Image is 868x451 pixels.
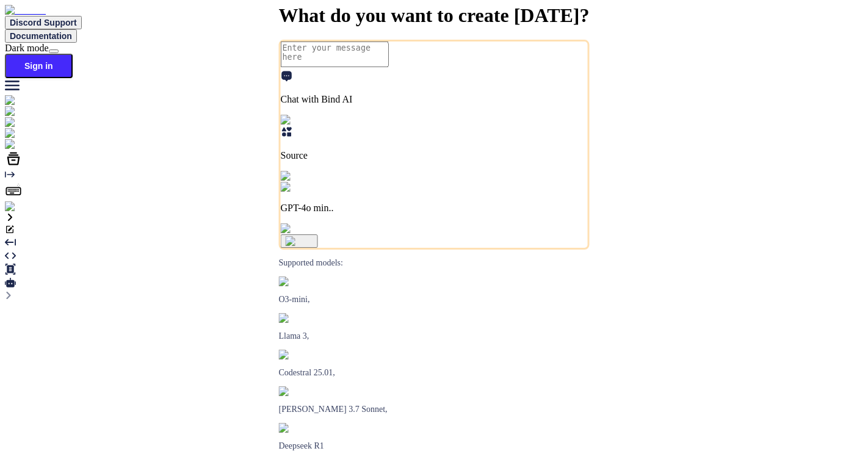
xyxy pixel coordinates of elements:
[5,43,49,53] span: Dark mode
[279,258,590,268] p: Supported models:
[279,405,590,414] p: [PERSON_NAME] 3.7 Sonnet,
[279,386,311,396] img: claude
[5,128,61,139] img: githubLight
[5,54,73,78] button: Sign in
[281,223,333,234] img: attachment
[279,441,590,451] p: Deepseek R1
[5,95,31,106] img: chat
[279,4,590,26] span: What do you want to create [DATE]?
[10,31,72,41] span: Documentation
[279,368,590,378] p: Codestral 25.01,
[281,171,339,182] img: Pick Models
[279,350,325,359] img: Mistral-AI
[5,117,31,128] img: chat
[279,331,590,341] p: Llama 3,
[281,203,588,214] p: GPT-4o min..
[279,276,311,286] img: GPT-4
[5,5,46,16] img: Bind AI
[279,295,590,305] p: O3-mini,
[279,313,315,323] img: Llama2
[286,236,313,246] img: icon
[281,115,331,126] img: Pick Tools
[279,423,311,433] img: claude
[5,106,49,117] img: ai-studio
[281,150,588,161] p: Source
[281,94,588,105] p: Chat with Bind AI
[5,139,85,150] img: darkCloudIdeIcon
[5,29,77,43] button: Documentation
[10,18,77,27] span: Discord Support
[5,16,82,29] button: Discord Support
[5,201,38,212] img: signin
[281,182,341,193] img: GPT-4o mini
